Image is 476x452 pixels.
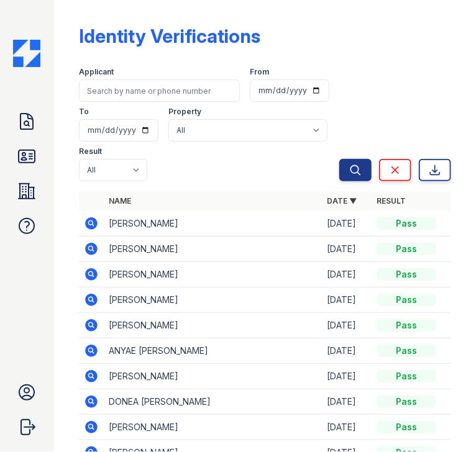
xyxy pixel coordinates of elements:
[104,287,322,313] td: [PERSON_NAME]
[104,313,322,338] td: [PERSON_NAME]
[104,415,322,440] td: [PERSON_NAME]
[377,421,436,433] div: Pass
[104,338,322,364] td: ANYAE [PERSON_NAME]
[322,338,372,364] td: [DATE]
[377,345,436,357] div: Pass
[322,262,372,287] td: [DATE]
[377,395,436,408] div: Pass
[250,67,269,77] label: From
[322,389,372,415] td: [DATE]
[79,67,114,77] label: Applicant
[377,243,436,255] div: Pass
[104,364,322,389] td: [PERSON_NAME]
[79,25,260,47] div: Identity Verifications
[377,319,436,332] div: Pass
[104,237,322,262] td: [PERSON_NAME]
[168,107,201,117] label: Property
[104,211,322,237] td: [PERSON_NAME]
[377,268,436,281] div: Pass
[322,313,372,338] td: [DATE]
[377,294,436,306] div: Pass
[13,40,40,67] img: CE_Icon_Blue-c292c112584629df590d857e76928e9f676e5b41ef8f769ba2f05ee15b207248.png
[322,237,372,262] td: [DATE]
[104,389,322,415] td: DONEA [PERSON_NAME]
[322,364,372,389] td: [DATE]
[104,262,322,287] td: [PERSON_NAME]
[322,287,372,313] td: [DATE]
[327,196,357,206] a: Date ▼
[79,147,102,156] label: Result
[377,370,436,382] div: Pass
[322,415,372,440] td: [DATE]
[79,107,89,117] label: To
[322,211,372,237] td: [DATE]
[79,79,240,102] input: Search by name or phone number
[109,196,131,206] a: Name
[377,196,406,206] a: Result
[377,217,436,230] div: Pass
